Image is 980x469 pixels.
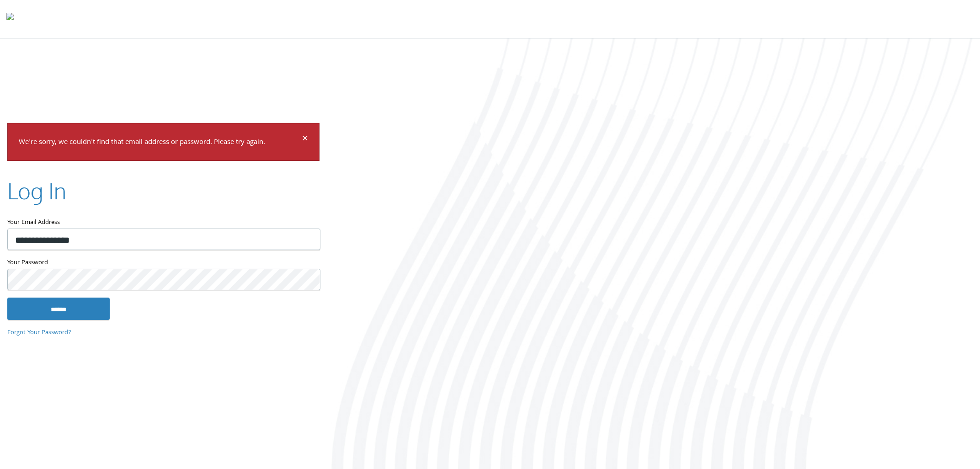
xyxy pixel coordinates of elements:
[19,136,301,149] p: We're sorry, we couldn't find that email address or password. Please try again.
[302,131,308,149] span: ×
[7,327,71,337] a: Forgot Your Password?
[6,10,14,28] img: todyl-logo-dark.svg
[7,257,320,269] label: Your Password
[302,134,308,145] button: Dismiss alert
[7,176,66,206] h2: Log In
